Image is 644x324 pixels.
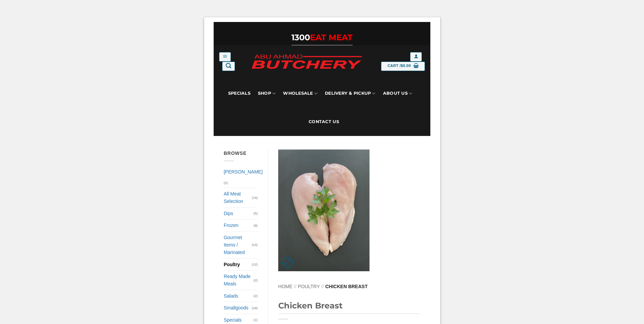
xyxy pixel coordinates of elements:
[224,178,228,188] span: (2)
[224,151,247,156] span: Browse
[310,32,353,42] span: EAT MEAT
[401,63,403,69] span: $
[291,32,353,42] a: 1300EAT MEAT
[252,193,258,203] span: (74)
[258,79,276,108] a: SHOP
[325,79,376,108] a: Delivery & Pickup
[294,284,296,289] span: //
[387,63,411,69] span: Cart /
[252,259,258,269] span: (12)
[278,300,420,314] h1: Chicken Breast
[278,284,292,289] a: Home
[224,290,254,302] a: Salads
[224,232,252,258] a: Gourmet Items / Marinated
[325,284,367,289] span: Chicken Breast
[246,50,367,74] img: Abu Ahmad Butchery
[252,303,258,313] span: (18)
[252,240,258,250] span: (13)
[224,302,252,314] a: Smallgoods
[401,64,411,68] bdi: 0.00
[278,149,369,271] img: Chicken Breast
[254,275,258,285] span: (2)
[381,62,425,71] a: View cart
[298,284,320,289] a: Poultry
[228,79,251,108] a: Specials
[254,291,258,301] span: (2)
[321,284,324,289] span: //
[219,52,231,62] a: Menu
[291,32,310,42] span: 1300
[224,166,263,178] a: [PERSON_NAME]
[224,208,254,219] a: Dips
[224,188,252,207] a: All Meat Selection
[224,259,252,270] a: Poultry
[309,108,339,136] a: Contact Us
[282,257,293,268] a: Zoom
[222,62,235,71] a: Search
[383,79,412,108] a: About Us
[410,52,422,62] a: Login
[254,208,258,218] span: (5)
[254,221,258,230] span: (9)
[224,219,254,231] a: Frozen
[283,79,317,108] a: Wholesale
[224,271,254,290] a: Ready Made Meals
